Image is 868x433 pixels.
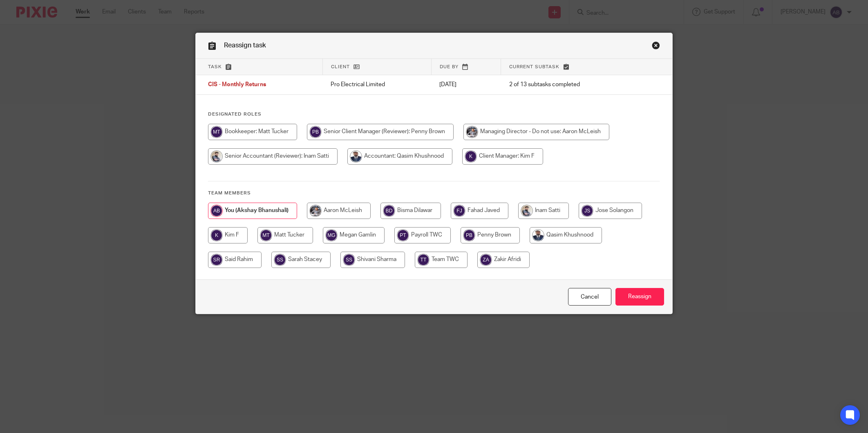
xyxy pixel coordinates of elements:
[208,65,222,69] span: Task
[652,41,660,52] a: Close this dialog window
[440,65,459,69] span: Due by
[224,42,266,49] span: Reassign task
[501,75,635,95] td: 2 of 13 subtasks completed
[331,65,350,69] span: Client
[208,82,266,88] span: CIS - Monthly Returns
[439,80,493,89] p: [DATE]
[615,288,664,306] input: Reassign
[331,80,423,89] p: Pro Electrical Limited
[208,190,660,196] h4: Team members
[208,111,660,118] h4: Designated Roles
[509,65,559,69] span: Current subtask
[568,288,611,306] a: Close this dialog window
